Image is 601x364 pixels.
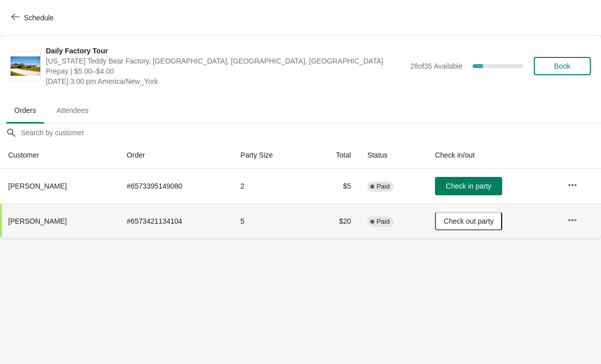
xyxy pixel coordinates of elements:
span: Check out party [444,217,494,225]
span: [PERSON_NAME] [8,182,67,190]
span: Orders [6,101,44,119]
span: Check in party [446,182,491,190]
span: Paid [376,183,390,191]
span: [US_STATE] Teddy Bear Factory, [GEOGRAPHIC_DATA], [GEOGRAPHIC_DATA], [GEOGRAPHIC_DATA] [46,56,405,66]
span: Attendees [48,101,97,119]
span: Schedule [24,14,53,22]
td: 5 [232,203,310,238]
span: Daily Factory Tour [46,46,405,56]
img: Daily Factory Tour [11,56,40,76]
td: # 6573395149080 [119,169,232,203]
td: $20 [310,203,359,238]
td: $5 [310,169,359,203]
span: Book [554,62,570,70]
input: Search by customer [20,124,601,142]
span: [DATE] 3:00 pm America/New_York [46,76,405,86]
td: # 6573421134104 [119,203,232,238]
span: 28 of 35 Available [410,62,462,70]
th: Check in/out [427,142,559,169]
span: Paid [376,218,390,226]
th: Party Size [232,142,310,169]
button: Book [534,57,591,75]
span: Prepay | $5.00–$4.00 [46,66,405,76]
td: 2 [232,169,310,203]
th: Status [359,142,427,169]
span: [PERSON_NAME] [8,217,67,225]
button: Schedule [5,9,62,27]
th: Order [119,142,232,169]
button: Check in party [435,177,502,195]
button: Check out party [435,212,502,230]
th: Total [310,142,359,169]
